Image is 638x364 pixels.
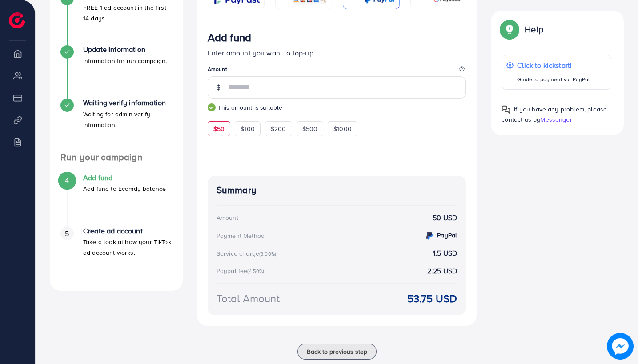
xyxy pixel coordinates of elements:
[607,333,634,360] img: image
[433,213,457,223] strong: 50 USD
[502,105,607,124] span: If you have any problem, please contact us by
[83,227,172,235] h4: Create ad account
[50,174,183,227] li: Add fund
[424,230,435,241] img: credit
[502,21,518,37] img: Popup guide
[9,12,25,28] img: logo
[433,248,457,258] strong: 1.5 USD
[65,175,69,186] span: 4
[208,31,251,44] h3: Add fund
[65,229,69,239] span: 5
[50,227,183,280] li: Create ad account
[217,266,267,275] div: Paypal fee
[83,99,172,107] h4: Waiting verify information
[427,266,457,276] strong: 2.25 USD
[502,105,510,114] img: Popup guide
[217,185,457,196] h4: Summary
[83,237,172,258] p: Take a look at how your TikTok ad account works.
[50,99,183,152] li: Waiting verify information
[259,250,276,257] small: (3.00%)
[217,231,265,240] div: Payment Method
[83,45,167,54] h4: Update Information
[217,291,280,306] div: Total Amount
[50,152,183,163] h4: Run your campaign
[247,268,264,275] small: (4.50%)
[208,47,466,58] p: Enter amount you want to top-up
[208,103,466,112] small: This amount is suitable
[525,24,543,35] p: Help
[540,115,572,124] span: Messenger
[50,45,183,99] li: Update Information
[297,344,377,360] button: Back to previous step
[377,147,466,162] iframe: PayPal
[271,124,286,133] span: $200
[83,183,166,194] p: Add fund to Ecomdy balance
[407,291,457,306] strong: 53.75 USD
[83,174,166,182] h4: Add fund
[333,124,352,133] span: $1000
[302,124,318,133] span: $500
[83,2,172,24] p: FREE 1 ad account in the first 14 days.
[437,231,457,240] strong: PayPal
[307,347,367,356] span: Back to previous step
[241,124,255,133] span: $100
[517,60,590,71] p: Click to kickstart!
[213,124,225,133] span: $50
[217,249,279,258] div: Service charge
[208,103,216,111] img: guide
[83,55,167,66] p: Information for run campaign.
[208,65,466,76] legend: Amount
[517,74,590,85] p: Guide to payment via PayPal
[83,109,172,130] p: Waiting for admin verify information.
[217,213,238,222] div: Amount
